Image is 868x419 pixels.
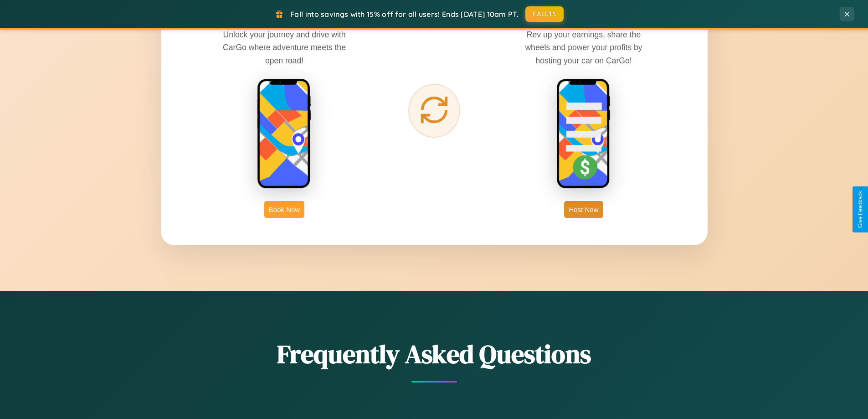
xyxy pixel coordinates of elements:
p: Unlock your journey and drive with CarGo where adventure meets the open road! [216,28,353,67]
p: Rev up your earnings, share the wheels and power your profits by hosting your car on CarGo! [515,28,652,67]
button: Book Now [264,201,304,218]
h2: Frequently Asked Questions [161,336,708,372]
button: Host Now [564,201,603,218]
img: rent phone [257,78,312,190]
div: Give Feedback [857,191,863,228]
span: Fall into savings with 15% off for all users! Ends [DATE] 10am PT. [290,10,519,19]
button: FALL15 [525,6,564,22]
img: host phone [556,78,611,190]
